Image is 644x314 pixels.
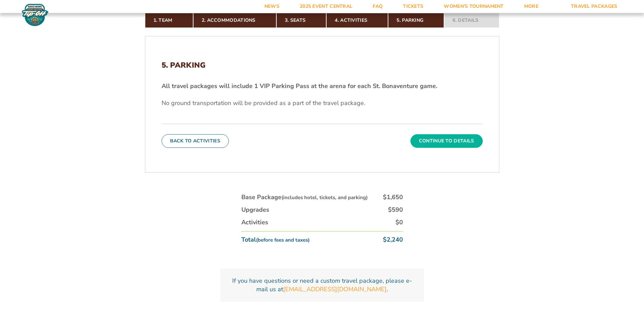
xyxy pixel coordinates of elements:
[162,82,437,90] strong: All travel packages will include 1 VIP Parking Pass at the arena for each St. Bonaventure game.
[20,3,50,27] img: Fort Myers Tip-Off
[395,218,403,227] div: $0
[162,99,483,107] p: No ground transportation will be provided as a part of the travel package.
[383,193,403,202] div: $1,650
[410,134,483,148] button: Continue To Details
[281,194,368,201] small: (includes hotel, tickets, and parking)
[162,134,229,148] button: Back To Activities
[193,13,276,28] a: 2. Accommodations
[241,206,269,214] div: Upgrades
[145,13,193,28] a: 1. Team
[326,13,388,28] a: 4. Activities
[162,61,483,70] h2: 5. Parking
[228,277,416,294] p: If you have questions or need a custom travel package, please e-mail us at .
[283,285,387,294] a: [EMAIL_ADDRESS][DOMAIN_NAME]
[241,218,268,227] div: Activities
[383,235,403,244] div: $2,240
[276,13,326,28] a: 3. Seats
[256,237,310,243] small: (before fees and taxes)
[388,206,403,214] div: $590
[241,235,310,244] div: Total
[241,193,368,202] div: Base Package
